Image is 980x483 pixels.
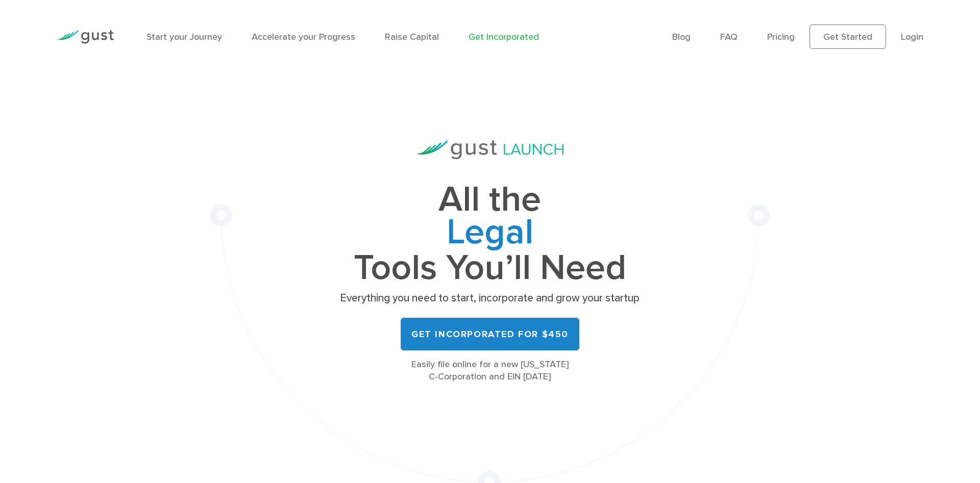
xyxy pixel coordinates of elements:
a: Raise Capital [385,32,439,42]
h1: All the Tools You’ll Need [337,184,643,284]
img: Gust Launch Logo [416,140,563,159]
a: Start your Journey [146,32,222,42]
div: Easily file online for a new [US_STATE] C-Corporation and EIN [DATE] [337,359,643,383]
a: Get Started [810,24,886,49]
a: Get Incorporated for $450 [401,318,579,350]
p: Everything you need to start, incorporate and grow your startup [337,291,643,306]
a: Blog [672,32,691,42]
a: Accelerate your Progress [252,32,355,42]
a: Pricing [767,32,795,42]
a: Login [901,32,923,42]
a: Get Incorporated [469,32,539,42]
img: Gust Logo [57,30,114,44]
a: FAQ [720,32,738,42]
span: Legal [337,216,643,252]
